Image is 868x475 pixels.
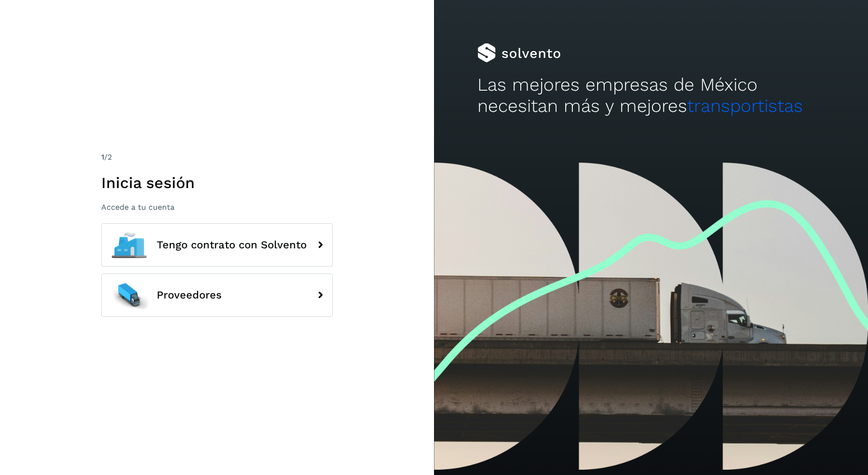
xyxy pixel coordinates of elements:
[687,95,803,116] span: transportistas
[101,203,333,212] p: Accede a tu cuenta
[101,223,333,267] button: Tengo contrato con Solvento
[157,239,307,251] span: Tengo contrato con Solvento
[101,151,333,163] div: /2
[101,273,333,317] button: Proveedores
[101,174,333,192] h1: Inicia sesión
[101,152,104,162] span: 1
[157,289,222,301] span: Proveedores
[477,74,825,117] h2: Las mejores empresas de México necesitan más y mejores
